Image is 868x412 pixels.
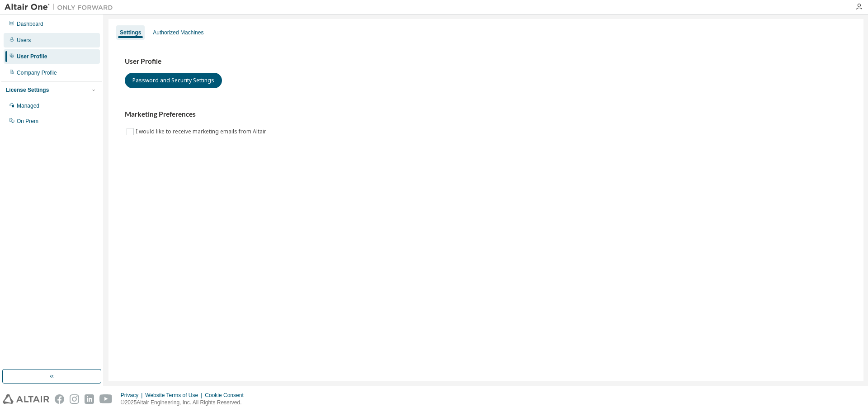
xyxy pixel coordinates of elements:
div: Settings [120,29,141,36]
div: On Prem [17,118,38,125]
div: License Settings [6,86,49,94]
div: Authorized Machines [153,29,203,36]
div: Privacy [121,392,145,399]
div: Cookie Consent [205,392,249,399]
img: facebook.svg [55,394,64,404]
img: Altair One [5,3,118,12]
p: © 2025 Altair Engineering, Inc. All Rights Reserved. [121,399,249,407]
button: Password and Security Settings [125,73,222,88]
img: youtube.svg [99,394,113,404]
div: Users [17,37,31,44]
div: Dashboard [17,20,43,28]
h3: User Profile [125,57,847,66]
div: User Profile [17,53,47,60]
div: Managed [17,102,39,109]
img: linkedin.svg [85,394,94,404]
label: I would like to receive marketing emails from Altair [136,126,268,137]
img: altair_logo.svg [3,394,49,404]
div: Company Profile [17,69,57,76]
h3: Marketing Preferences [125,110,847,119]
div: Website Terms of Use [145,392,205,399]
img: instagram.svg [70,394,79,404]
